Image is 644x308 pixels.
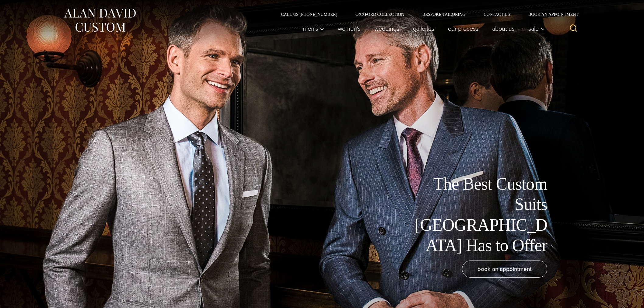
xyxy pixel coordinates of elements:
[566,21,581,36] button: View Search Form
[368,23,406,35] a: weddings
[474,12,519,16] a: Contact Us
[272,12,346,16] a: Call Us [PHONE_NUMBER]
[441,23,485,35] a: Our Process
[485,23,522,35] a: About Us
[63,7,136,34] img: Alan David Custom
[346,12,413,16] a: Oxxford Collection
[272,12,581,16] nav: Secondary Navigation
[303,26,324,32] span: Men’s
[410,174,547,256] h1: The Best Custom Suits [GEOGRAPHIC_DATA] Has to Offer
[462,261,547,278] a: book an appointment
[406,23,441,35] a: Galleries
[331,23,368,35] a: Women’s
[519,12,581,16] a: Book an Appointment
[296,23,548,35] nav: Primary Navigation
[528,26,545,32] span: Sale
[478,264,532,273] span: book an appointment
[413,12,474,16] a: Bespoke Tailoring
